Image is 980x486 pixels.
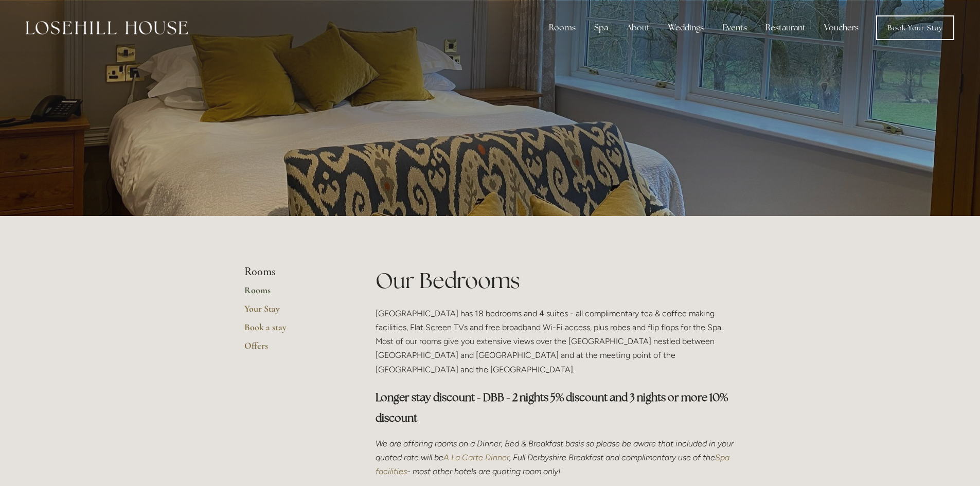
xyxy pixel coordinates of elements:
[244,321,343,340] a: Book a stay
[407,466,561,476] em: - most other hotels are quoting room only!
[244,265,343,279] li: Rooms
[443,453,509,462] a: A La Carte Dinner
[660,17,712,38] div: Weddings
[541,17,584,38] div: Rooms
[376,307,736,376] p: [GEOGRAPHIC_DATA] has 18 bedrooms and 4 suites - all complimentary tea & coffee making facilities...
[816,17,867,38] a: Vouchers
[376,265,736,296] h1: Our Bedrooms
[26,21,188,34] img: Losehill House
[244,284,343,303] a: Rooms
[244,340,343,358] a: Offers
[509,453,715,462] em: , Full Derbyshire Breakfast and complimentary use of the
[876,15,954,40] a: Book Your Stay
[757,17,814,38] div: Restaurant
[618,17,658,38] div: About
[244,303,343,321] a: Your Stay
[376,439,736,462] em: We are offering rooms on a Dinner, Bed & Breakfast basis so please be aware that included in your...
[586,17,616,38] div: Spa
[376,390,730,425] strong: Longer stay discount - DBB - 2 nights 5% discount and 3 nights or more 10% discount
[714,17,755,38] div: Events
